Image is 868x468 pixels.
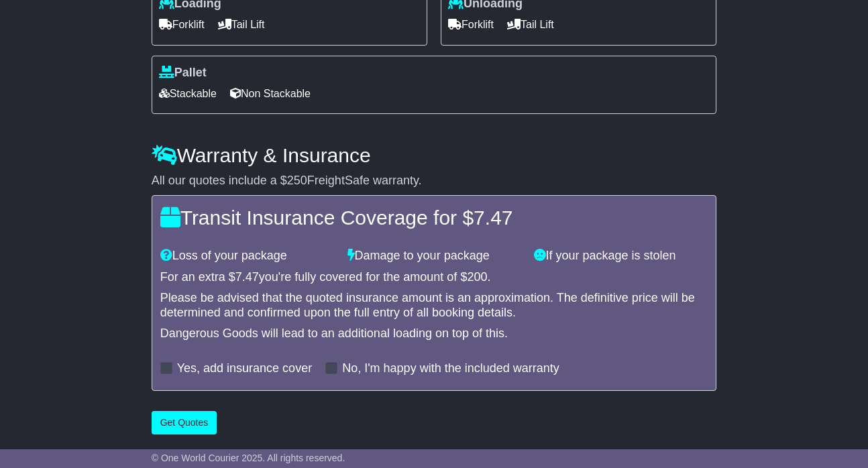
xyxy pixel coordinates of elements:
span: 7.47 [474,207,512,229]
span: © One World Courier 2025. All rights reserved. [152,453,345,463]
div: Dangerous Goods will lead to an additional loading on top of this. [160,327,708,341]
div: If your package is stolen [527,249,714,264]
label: Yes, add insurance cover [177,361,312,376]
span: 200 [467,270,487,284]
div: For an extra $ you're fully covered for the amount of $ . [160,270,708,285]
label: No, I'm happy with the included warranty [342,361,559,376]
div: Please be advised that the quoted insurance amount is an approximation. The definitive price will... [160,291,708,320]
span: 7.47 [235,270,259,284]
span: Non Stackable [230,83,311,104]
div: Damage to your package [341,249,528,264]
h4: Warranty & Insurance [152,144,717,166]
button: Get Quotes [152,411,217,434]
span: Stackable [159,83,217,104]
label: Pallet [159,66,207,80]
div: Loss of your package [154,249,341,264]
span: Tail Lift [507,14,554,35]
h4: Transit Insurance Coverage for $ [160,207,708,229]
span: Forklift [448,14,494,35]
div: All our quotes include a $ FreightSafe warranty. [152,174,717,188]
span: Tail Lift [218,14,265,35]
span: 250 [287,174,307,187]
span: Forklift [159,14,205,35]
